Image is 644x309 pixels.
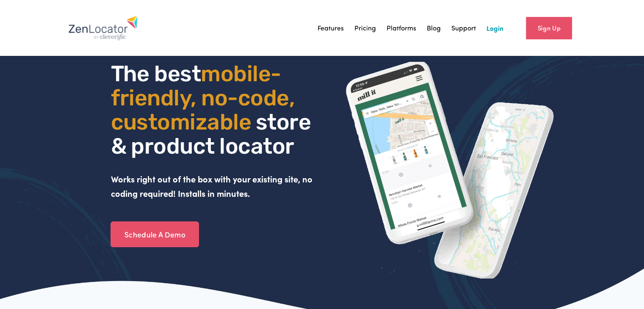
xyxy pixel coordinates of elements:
[111,61,201,87] span: The best
[451,22,476,34] a: Support
[111,173,314,199] strong: Works right out of the box with your existing site, no coding required! Installs in minutes.
[345,62,555,279] img: ZenLocator phone mockup gif
[354,22,376,34] a: Pricing
[427,22,441,34] a: Blog
[486,22,503,34] a: Login
[68,15,138,41] img: Zenlocator
[526,17,572,39] a: Sign Up
[387,22,416,34] a: Platforms
[111,61,299,135] span: mobile- friendly, no-code, customizable
[111,109,315,159] span: store & product locator
[111,221,199,248] a: Schedule A Demo
[318,22,344,34] a: Features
